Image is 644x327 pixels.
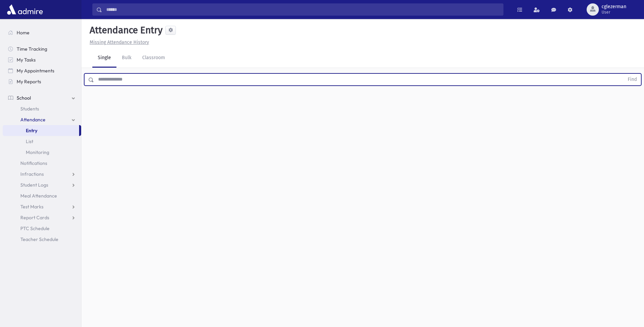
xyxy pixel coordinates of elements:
u: Missing Attendance History [90,39,149,45]
input: Search [102,3,503,16]
span: Students [20,106,39,112]
span: Time Tracking [17,46,47,52]
span: cglezerman [602,4,626,10]
a: Infractions [3,169,81,179]
span: Teacher Schedule [20,236,58,242]
a: My Appointments [3,65,81,76]
span: Infractions [20,171,44,177]
span: Meal Attendance [20,193,57,199]
a: Report Cards [3,212,81,223]
a: Entry [3,125,79,136]
span: Attendance [20,117,45,123]
span: My Reports [17,79,41,85]
a: Missing Attendance History [87,39,149,45]
a: Notifications [3,158,81,169]
img: AdmirePro [5,3,44,16]
span: Entry [26,127,37,134]
span: Report Cards [20,214,49,221]
a: Students [3,103,81,114]
a: Bulk [116,49,137,68]
a: Monitoring [3,147,81,158]
span: Monitoring [26,149,49,155]
span: List [26,138,33,144]
span: My Appointments [17,68,54,74]
a: List [3,136,81,147]
h5: Attendance Entry [87,24,163,36]
a: Meal Attendance [3,190,81,201]
a: My Tasks [3,54,81,65]
span: School [17,95,31,101]
a: School [3,92,81,103]
span: My Tasks [17,57,36,63]
span: Student Logs [20,182,48,188]
a: Test Marks [3,201,81,212]
span: PTC Schedule [20,225,50,231]
a: PTC Schedule [3,223,81,234]
a: Single [92,49,116,68]
a: My Reports [3,76,81,87]
a: Attendance [3,114,81,125]
span: Notifications [20,160,47,166]
a: Teacher Schedule [3,234,81,245]
button: Find [624,74,641,85]
span: Home [17,30,30,36]
a: Home [3,27,81,38]
a: Time Tracking [3,44,81,54]
span: Test Marks [20,204,43,210]
a: Student Logs [3,179,81,190]
span: User [602,10,626,15]
a: Classroom [137,49,170,68]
